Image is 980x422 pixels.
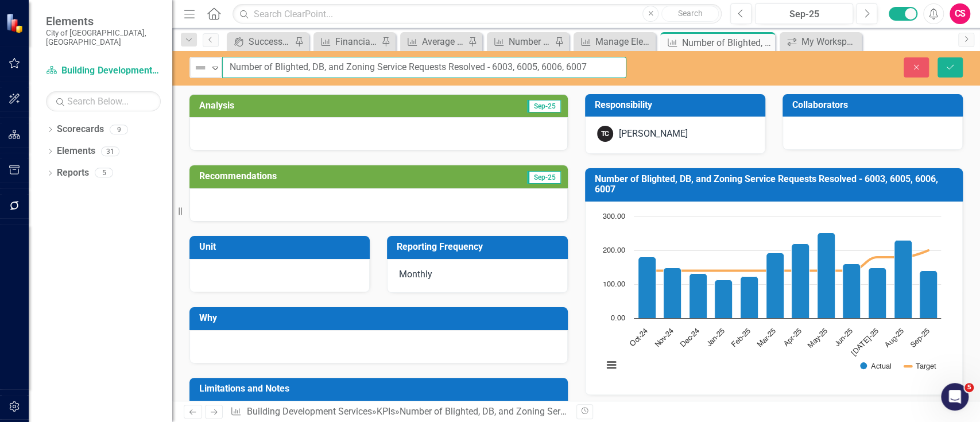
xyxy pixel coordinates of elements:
h3: Responsibility [595,100,760,110]
g: Actual, series 1 of 2. Bar series with 12 bars. [638,233,937,318]
text: May-25 [806,327,828,350]
a: Average number of days to [PERSON_NAME] a Blighted Code Enforcement Case [403,34,465,49]
div: Chart. Highcharts interactive chart. [597,211,951,383]
path: May-25, 251. Actual. [817,233,835,318]
div: 9 [110,125,128,134]
div: Manage Elements [595,34,653,49]
path: Sep-25, 140. Actual. [919,270,937,318]
button: Show Target [904,362,936,370]
h3: Why [199,313,562,323]
path: Dec-24, 131. Actual. [689,273,707,318]
input: This field is required [222,57,626,78]
text: 100.00 [603,281,625,288]
text: Target [915,363,936,370]
text: Nov-24 [653,327,675,349]
span: 5 [964,383,974,392]
a: Elements [57,145,95,158]
div: 5 [95,168,113,178]
img: Not Defined [193,61,207,75]
a: Building Development Services [46,64,161,78]
h3: Reporting Frequency [397,242,561,252]
text: Jan-25 [705,327,726,348]
text: Mar-25 [756,327,777,349]
path: Nov-24, 149. Actual. [663,268,681,318]
div: Number of Blighted, DB, and Zoning Service Requests Resolved - 6003, 6005, 6006, 6007 [400,406,757,417]
h3: Analysis [199,100,381,111]
div: TC [597,126,613,142]
text: Dec-24 [679,327,700,349]
div: » » [230,405,567,419]
a: Building Development Services [247,406,372,417]
img: ClearPoint Strategy [6,13,26,33]
h3: Unit [199,242,364,252]
span: Search [678,9,703,18]
a: Scorecards [57,123,104,136]
text: 0.00 [611,315,625,322]
span: Sep-25 [527,171,561,184]
path: Jun-25, 161. Actual. [842,264,860,318]
text: Oct-24 [629,327,649,348]
div: Number of Blighted, DB, and Zoning Service Requests Resolved - 6003, 6005, 6006, 6007 [509,34,552,49]
path: Aug-25, 229. Actual. [894,240,912,318]
path: Jul-25, 149. Actual. [868,268,886,318]
svg: Interactive chart [597,211,947,383]
input: Search ClearPoint... [233,4,722,24]
div: [PERSON_NAME] [619,127,688,141]
h3: Limitations and Notes [199,384,562,394]
span: Sep-25 [527,100,561,113]
text: 200.00 [603,247,625,254]
small: City of [GEOGRAPHIC_DATA], [GEOGRAPHIC_DATA] [46,28,161,47]
div: Success Portal [249,34,292,49]
a: Number of Blighted, DB, and Zoning Service Requests Resolved - 6003, 6005, 6006, 6007 [490,34,552,49]
a: Financial KPIs [316,34,378,49]
a: Reports [57,167,89,180]
a: Success Portal [230,34,292,49]
div: Average number of days to [PERSON_NAME] a Blighted Code Enforcement Case [422,34,465,49]
text: [DATE]-25 [850,327,880,357]
text: Aug-25 [883,327,905,349]
span: Elements [46,14,161,28]
h3: Number of Blighted, DB, and Zoning Service Requests Resolved - 6003, 6005, 6006, 6007 [595,174,958,194]
a: KPIs [377,406,395,417]
div: My Workspace [801,34,859,49]
button: Search [661,6,719,22]
text: Sep-25 [909,327,931,349]
text: Feb-25 [730,327,752,349]
path: Oct-24, 181. Actual. [638,257,656,318]
button: Show Actual [860,362,892,370]
button: Sep-25 [755,3,853,24]
button: CS [950,3,970,24]
h3: Recommendations [199,171,449,181]
div: Monthly [387,259,567,293]
div: Financial KPIs [335,34,378,49]
div: Sep-25 [759,7,849,21]
input: Search Below... [46,91,161,111]
path: Feb-25, 123. Actual. [740,276,758,318]
text: Jun-25 [833,327,854,348]
iframe: Intercom live chat [941,383,969,411]
a: Manage Elements [576,34,653,49]
text: 300.00 [603,213,625,220]
div: 31 [101,146,119,156]
text: Apr-25 [782,327,803,348]
path: Jan-25, 113. Actual. [714,280,732,318]
button: View chart menu, Chart [603,357,619,373]
path: Mar-25, 193. Actual. [766,253,784,318]
h3: Collaborators [792,100,957,110]
div: Number of Blighted, DB, and Zoning Service Requests Resolved - 6003, 6005, 6006, 6007 [682,36,772,50]
path: Apr-25, 220. Actual. [791,243,809,318]
a: My Workspace [783,34,859,49]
